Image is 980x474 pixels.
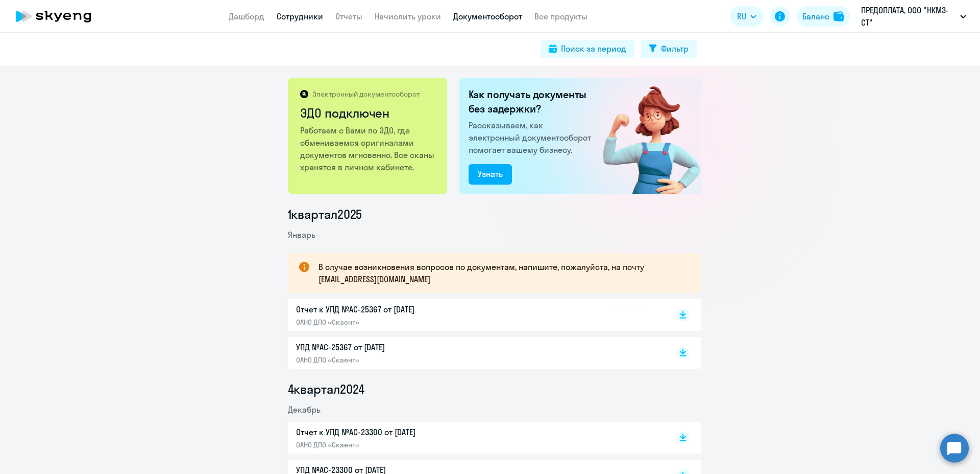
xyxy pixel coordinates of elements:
a: Сотрудники [277,11,323,21]
a: Все продукты [534,11,587,21]
p: Отчет к УПД №AC-23300 от [DATE] [296,426,510,438]
h2: Как получать документы без задержки? [469,87,595,116]
a: Отчет к УПД №AC-25367 от [DATE]ОАНО ДПО «Скаенг» [296,303,655,327]
p: УПД №AC-25367 от [DATE] [296,341,510,353]
p: ОАНО ДПО «Скаенг» [296,440,510,449]
span: Январь [288,230,315,240]
li: 4 квартал 2024 [288,381,701,397]
a: Отчеты [335,11,362,21]
p: В случае возникновения вопросов по документам, напишите, пожалуйста, на почту [EMAIL_ADDRESS][DOM... [318,261,683,285]
button: Узнать [469,164,512,185]
p: Рассказываем, как электронный документооборот помогает вашему бизнесу. [469,119,595,156]
a: Документооборот [453,11,522,21]
p: ОАНО ДПО «Скаенг» [296,318,510,327]
button: RU [730,6,764,27]
a: УПД №AC-25367 от [DATE]ОАНО ДПО «Скаенг» [296,341,655,365]
button: Поиск за период [541,40,634,58]
div: Поиск за период [561,42,626,55]
div: Узнать [478,168,503,180]
img: balance [834,11,844,21]
p: Работаем с Вами по ЭДО, где обмениваемся оригиналами документов мгновенно. Все сканы хранятся в л... [300,124,436,173]
li: 1 квартал 2025 [288,206,701,222]
button: Фильтр [641,40,697,58]
span: Декабрь [288,404,321,415]
div: Баланс [802,10,829,22]
p: ОАНО ДПО «Скаенг» [296,355,510,365]
a: Начислить уроки [375,11,441,21]
span: RU [737,10,746,22]
button: ПРЕДОПЛАТА, ООО "НКМЗ-СТ" [856,4,971,29]
a: Отчет к УПД №AC-23300 от [DATE]ОАНО ДПО «Скаенг» [296,426,655,449]
button: Балансbalance [796,6,850,27]
p: Электронный документооборот [312,89,420,99]
p: Отчет к УПД №AC-25367 от [DATE] [296,303,510,315]
div: Фильтр [661,42,689,55]
p: ПРЕДОПЛАТА, ООО "НКМЗ-СТ" [861,4,956,29]
h2: ЭДО подключен [300,105,436,121]
a: Дашборд [229,11,264,21]
img: connected [586,78,701,194]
